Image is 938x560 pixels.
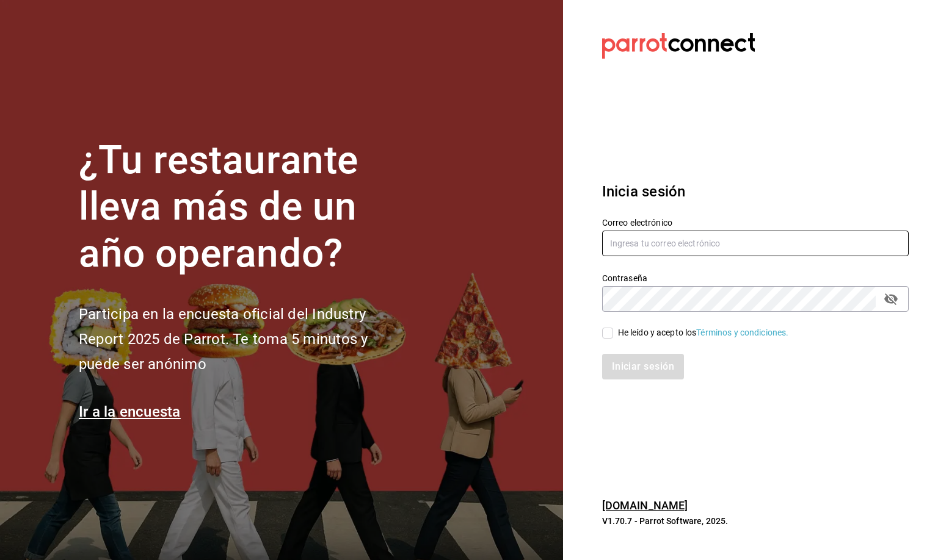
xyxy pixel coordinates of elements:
[618,326,789,339] div: He leído y acepto los
[602,499,688,512] a: [DOMAIN_NAME]
[602,181,909,203] h3: Inicia sesión
[79,302,409,376] h2: Participa en la encuesta oficial del Industry Report 2025 de Parrot. Te toma 5 minutos y puede se...
[79,137,409,278] h1: ¿Tu restaurante lleva más de un año operando?
[696,328,788,337] a: Términos y condiciones.
[602,273,909,282] label: Contraseña
[79,403,181,420] a: Ir a la encuesta
[602,515,909,527] p: V1.70.7 - Parrot Software, 2025.
[602,218,909,226] label: Correo electrónico
[881,289,901,309] button: passwordField
[602,231,909,256] input: Ingresa tu correo electrónico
